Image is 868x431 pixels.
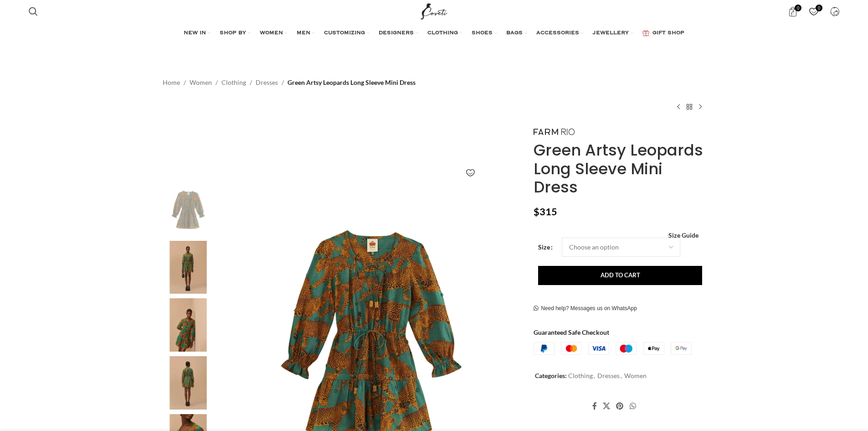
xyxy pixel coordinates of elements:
a: CLOTHING [427,24,462,42]
a: Clothing [221,78,246,88]
img: guaranteed-safe-checkout-bordered.j [534,342,692,355]
a: Home [163,78,180,88]
span: 0 [795,5,801,11]
span: CUSTOMIZING [324,30,365,37]
a: Need help? Messages us on WhatsApp [534,305,637,312]
span: MEN [297,30,310,37]
a: 0 [783,2,802,21]
span: GIFT SHOP [652,30,684,37]
a: Dresses [597,372,620,379]
span: BAGS [506,30,523,37]
img: Farm Rio [160,241,216,294]
a: MEN [297,24,315,42]
img: GiftBag [642,30,649,36]
a: SHOES [472,24,497,42]
a: X social link [600,399,613,413]
a: Facebook social link [589,399,600,413]
span: , [594,371,595,381]
img: Farm Rio Green Artsy Leopards Long Sleeve Mini Dress74409 nobg [160,183,216,236]
a: WOMEN [260,24,288,42]
a: BAGS [506,24,527,42]
a: Clothing [568,372,593,379]
a: WhatsApp social link [627,399,639,413]
a: Next product [695,101,706,112]
span: $ [534,206,539,218]
label: Size [538,242,553,252]
a: Site logo [419,7,449,15]
a: NEW IN [184,24,211,42]
span: DESIGNERS [379,30,414,37]
bdi: 315 [534,206,557,218]
span: Green Artsy Leopards Long Sleeve Mini Dress [288,78,416,88]
a: SHOP BY [220,24,251,42]
span: CLOTHING [427,30,458,37]
a: JEWELLERY [593,24,633,42]
a: Search [24,2,42,21]
a: Women [624,372,647,379]
nav: Breadcrumb [163,78,416,88]
span: SHOP BY [220,30,246,37]
a: Previous product [673,101,684,112]
a: ACCESSORIES [536,24,584,42]
a: 0 [804,2,823,21]
a: CUSTOMIZING [324,24,370,42]
a: DESIGNERS [379,24,418,42]
span: , [621,371,622,381]
img: Farm Rio [534,129,575,135]
a: Women [190,78,212,88]
div: My Wishlist [804,2,823,21]
span: Categories: [535,372,567,379]
span: SHOES [472,30,493,37]
h1: Green Artsy Leopards Long Sleeve Mini Dress [534,141,705,197]
a: Dresses [256,78,278,88]
span: WOMEN [260,30,283,37]
img: Green Artsy Leopards Long Sleeve Mini Dress [160,356,216,410]
img: Farm Rio [160,298,216,352]
div: Main navigation [24,24,844,42]
a: Pinterest social link [613,399,627,413]
button: Add to cart [538,266,702,285]
span: 0 [816,5,822,11]
strong: Guaranteed Safe Checkout [534,328,609,336]
span: JEWELLERY [593,30,629,37]
span: ACCESSORIES [536,30,579,37]
a: GIFT SHOP [642,24,684,42]
span: NEW IN [184,30,206,37]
